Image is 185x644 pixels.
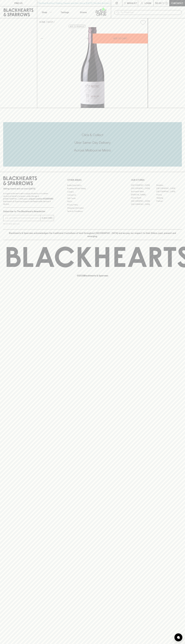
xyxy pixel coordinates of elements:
[127,2,137,5] p: Wishlist
[39,21,45,23] a: HOME
[156,184,182,187] a: Braddon
[37,27,148,108] img: 37294.png
[131,203,156,206] a: [GEOGRAPHIC_DATA]
[67,178,118,182] p: OTHER AREAS
[61,11,69,14] p: Tastings
[131,187,156,190] a: [GEOGRAPHIC_DATA]
[131,178,182,182] p: OUR STORES
[139,19,147,26] button: Add to wishlist
[121,10,180,15] input: Try "Pinot noir"
[67,197,118,200] a: Gift Cards
[131,193,156,196] a: [PERSON_NAME]
[41,215,54,221] button: SUBSCRIBE
[67,193,118,197] a: Contact Us
[145,2,151,5] p: Login
[3,122,182,167] div: Call to action block
[3,210,54,213] p: Subscribe to The Blackhearts Newsletter
[131,196,156,200] a: Fitzroy North
[67,184,118,187] a: Bottle Drop FAQ's
[93,34,148,43] button: ADD TO CART
[3,140,182,145] h5: Uber Same-Day Delivery
[67,203,118,206] a: Privacy Policy
[80,11,87,14] p: Stores
[67,190,118,193] a: Careers
[156,200,182,203] a: Prahran
[3,187,54,190] p: Sibling owned and run since [DATE]
[156,196,182,200] a: Geelong
[37,6,56,18] button: Shop
[5,231,180,238] p: Blackhearts & Sparrows acknowledges the traditional Custodians of land throughout [GEOGRAPHIC_DAT...
[67,187,118,190] a: Business & Bulk Gifting
[156,190,182,193] a: [GEOGRAPHIC_DATA]
[131,190,156,193] a: Brunswick West
[156,187,182,190] a: [GEOGRAPHIC_DATA]
[3,148,182,153] h5: Across Melbourne Metro
[113,37,127,40] p: ADD TO CART
[5,216,40,220] input: e.g. jane@blackheartsandsparrows.com.au
[166,2,167,4] p: 0
[67,210,118,213] a: Terms & Conditions
[155,2,162,5] p: $0.00
[67,200,118,203] a: FAQ's
[131,200,156,203] a: [GEOGRAPHIC_DATA]
[14,2,23,5] p: FIND US
[29,198,53,200] strong: Liquor License #32064953
[56,6,74,18] a: Tastings
[42,11,47,14] p: Shop
[3,133,182,137] h5: Click & Collect
[68,25,86,28] button: Add to wishlist
[74,6,93,18] a: Stores
[47,21,53,23] a: SHOP
[131,184,156,187] a: [GEOGRAPHIC_DATA]
[67,206,118,210] a: Shipping Information
[156,193,182,196] a: Fitzroy
[42,216,53,220] p: SUBSCRIBE
[171,2,183,5] p: Checkout
[3,222,54,225] p: We will never spam you
[3,192,54,205] p: It is against the law to sell or supply alcohol to, or to obtain alcohol on behalf of a person un...
[177,636,180,639] img: bubble-icon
